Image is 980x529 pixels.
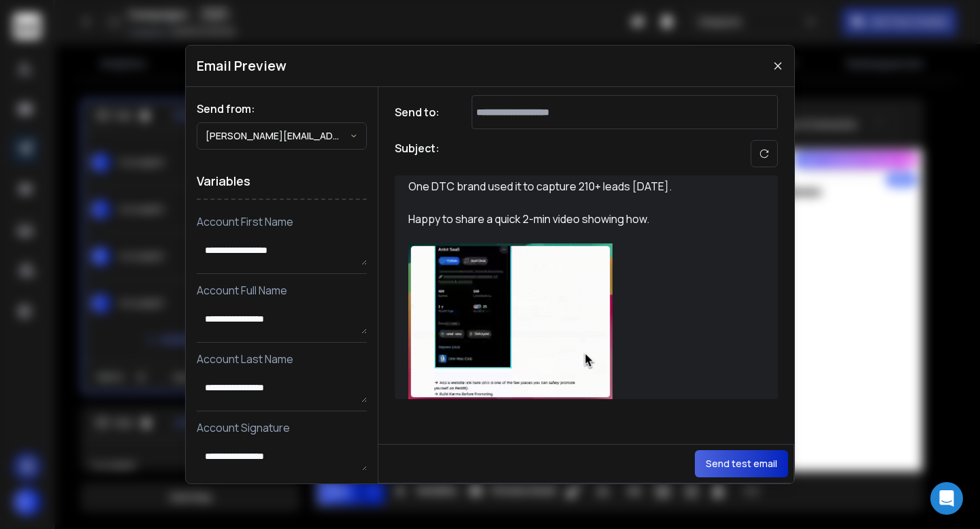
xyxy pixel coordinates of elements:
h1: Email Preview [197,56,287,75]
button: Send test email [695,450,788,477]
div: Open Intercom Messenger [930,482,963,515]
p: Account Signature [197,420,367,436]
h1: Send from: [197,101,367,117]
h1: Subject: [395,140,440,167]
p: [PERSON_NAME][EMAIL_ADDRESS][DOMAIN_NAME] [206,129,350,143]
h1: Send to: [395,104,449,120]
h1: Variables [197,163,367,200]
div: One DTC brand used it to capture 210+ leads [DATE]. [408,178,749,194]
p: Account Last Name [197,351,367,367]
p: Account First Name [197,214,367,230]
div: Happy to share a quick 2-min video showing how. [408,211,749,227]
p: Account Full Name [197,282,367,298]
